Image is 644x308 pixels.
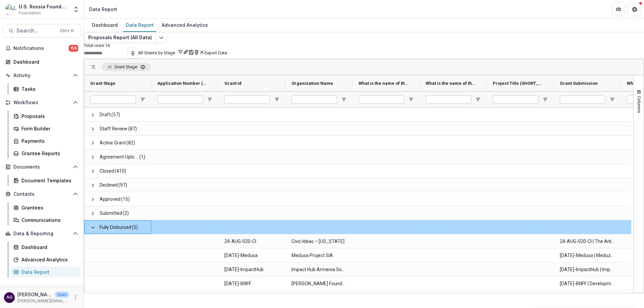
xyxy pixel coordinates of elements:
[126,136,135,150] span: (82)
[408,97,414,102] button: Open Filter Menu
[224,277,279,291] span: [DATE]-BNFF
[224,249,279,262] span: [DATE]-Medusa
[21,113,75,120] div: Proposals
[19,3,69,10] div: U.S. Russia Foundation
[128,122,137,136] span: (87)
[291,81,333,86] span: Organization Name
[542,97,548,102] button: Open Filter Menu
[475,97,481,102] button: Open Filter Menu
[100,150,139,164] span: Agreement Upload
[493,96,538,104] input: Project Title (SHORT_TEXT) Filter Input
[5,4,16,15] img: U.S. Russia Foundation
[13,73,70,78] span: Activity
[560,96,605,104] input: Grant Submission Filter Input
[11,135,81,146] a: Payments
[637,96,642,113] span: Columns
[426,81,475,86] span: What is the name of the implementing organization? (SHORT_TEXT)
[100,178,118,192] span: Declined
[84,32,156,43] button: Proposals Report (All Data)
[11,83,81,95] a: Tasks
[11,254,81,265] a: Advanced Analytics
[55,292,69,298] p: User
[207,97,212,102] button: Open Filter Menu
[157,96,203,104] input: Application Number (SHORT_TEXT) Filter Input
[115,164,126,178] span: (410)
[71,294,79,302] button: More
[84,43,644,48] p: Total rows: 14
[205,50,227,55] button: Export Data
[100,221,131,234] span: Fully Disbursed
[3,43,81,54] button: Notifications156
[11,266,81,278] a: Data Report
[156,32,167,43] button: Edit selected report
[89,6,117,13] div: Data Report
[102,63,151,71] span: Grant Stage. Press ENTER to sort. Press DELETE to remove
[132,221,138,234] span: (5)
[21,256,75,263] div: Advanced Analytics
[19,10,41,16] span: Foundation
[21,217,75,224] div: Communications
[100,192,120,206] span: Approved
[21,268,75,275] div: Data Report
[100,136,126,150] span: Active Grant
[13,58,75,65] div: Dashboard
[11,175,81,186] a: Document Templates
[291,96,337,104] input: Organization Name Filter Input
[560,235,615,248] span: 24-AUG-020-CI | The Ark Business Association
[21,244,75,251] div: Dashboard
[100,206,122,220] span: Submitted
[194,49,199,55] button: Delete
[100,108,111,122] span: Draft
[3,162,81,172] button: Open Documents
[3,189,81,199] button: Open Contacts
[69,45,78,52] span: 156
[21,137,75,144] div: Payments
[224,235,279,248] span: 24-AUG-020-CI
[123,20,156,30] div: Data Report
[102,63,151,71] div: Row Groups
[189,49,194,55] button: Save
[121,192,130,206] span: (15)
[13,100,70,106] span: Workflows
[3,97,81,108] button: Open Workflows
[21,125,75,132] div: Form Builder
[127,48,138,59] button: Toggle auto height
[21,204,75,211] div: Grantees
[183,49,189,55] button: Rename
[3,70,81,81] button: Open Activity
[140,97,145,102] button: Open Filter Menu
[114,64,137,69] span: Grant Stage
[13,231,70,237] span: Data & Reporting
[71,3,81,16] button: Open entity switcher
[11,202,81,213] a: Grantees
[560,263,615,276] span: [DATE]-ImpactHub | Impact Abroad: Supporting Russian Impact Entrepreneurs to Start Their Ventures...
[159,19,211,32] a: Advanced Analytics
[13,46,69,51] span: Notifications
[291,277,346,291] span: [PERSON_NAME] Foundation for Freedom gGmbH
[11,148,81,159] a: Grantee Reports
[100,164,114,178] span: Closed
[224,96,270,104] input: Grant Id Filter Input
[560,277,615,291] span: [DATE]-BNFF | Development of the Media Studies Program
[21,85,75,93] div: Tasks
[3,24,81,38] button: Search...
[123,206,129,220] span: (2)
[341,97,346,102] button: Open Filter Menu
[291,263,346,276] span: Impact Hub Armenia Social Innovation Development
[89,20,120,30] div: Dashboard
[359,96,404,104] input: What is the name of the requesting organization? (Legal Name of Organization) (ORG_LEGAL_NAME) Fi...
[157,81,207,86] span: Application Number (SHORT_TEXT)
[612,3,625,16] button: Partners
[3,56,81,67] a: Dashboard
[609,97,615,102] button: Open Filter Menu
[16,27,56,34] span: Search...
[224,81,241,86] span: Grant Id
[11,123,81,134] a: Form Builder
[17,291,52,298] p: [PERSON_NAME]
[199,49,205,55] button: default
[17,298,69,304] p: [PERSON_NAME][EMAIL_ADDRESS][PERSON_NAME][DOMAIN_NAME]
[224,263,279,276] span: [DATE]-ImpactHub
[138,49,183,55] button: All Grants by Stage
[111,108,120,122] span: (57)
[3,228,81,239] button: Open Data & Reporting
